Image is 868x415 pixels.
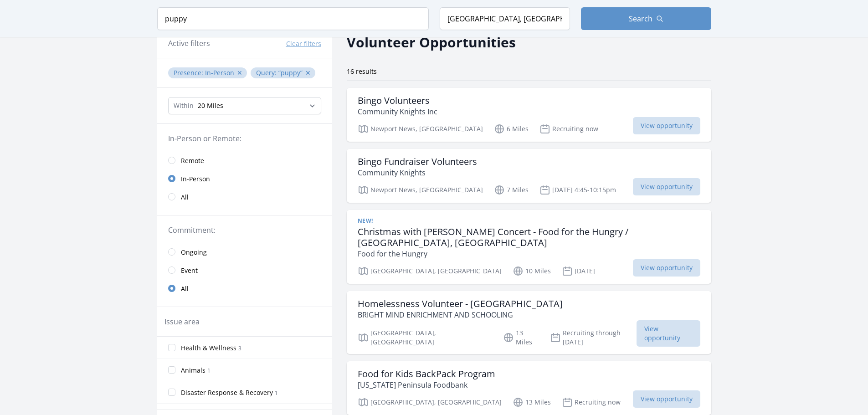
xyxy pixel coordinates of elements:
[358,397,502,408] p: [GEOGRAPHIC_DATA], [GEOGRAPHIC_DATA]
[181,156,204,165] span: Remote
[168,225,321,236] legend: Commitment:
[358,167,477,178] p: Community Knights
[539,123,598,134] p: Recruiting now
[562,266,595,277] p: [DATE]
[157,169,332,188] a: In-Person
[358,266,502,277] p: [GEOGRAPHIC_DATA], [GEOGRAPHIC_DATA]
[181,284,189,293] span: All
[358,248,700,259] p: Food for the Hungry
[358,379,495,390] p: [US_STATE] Peninsula Foodbank
[181,388,273,397] span: Disaster Response & Recovery
[562,397,621,408] p: Recruiting now
[157,279,332,297] a: All
[637,320,700,347] span: View opportunity
[205,68,234,77] span: In-Person
[358,106,437,117] p: Community Knights Inc
[503,328,539,347] p: 13 Miles
[168,97,321,114] select: Search Radius
[358,184,483,195] p: Newport News, [GEOGRAPHIC_DATA]
[633,390,700,408] span: View opportunity
[633,178,700,195] span: View opportunity
[181,343,236,353] span: Health & Wellness
[494,123,529,134] p: 6 Miles
[358,369,495,379] h3: Food for Kids BackPack Program
[440,7,570,30] input: Location
[168,38,210,49] h3: Active filters
[181,266,198,275] span: Event
[286,39,321,48] button: Clear filters
[539,184,616,195] p: [DATE] 4:45-10:15pm
[358,309,563,320] p: BRIGHT MIND ENRICHMENT AND SCHOOLING
[358,217,373,225] span: New!
[305,68,311,77] button: ✕
[358,123,483,134] p: Newport News, [GEOGRAPHIC_DATA]
[358,226,700,248] h3: Christmas with [PERSON_NAME] Concert - Food for the Hungry / [GEOGRAPHIC_DATA], [GEOGRAPHIC_DATA]
[174,68,205,77] span: Presence :
[168,344,175,351] input: Health & Wellness 3
[181,248,207,257] span: Ongoing
[157,261,332,279] a: Event
[513,266,551,277] p: 10 Miles
[256,68,278,77] span: Query :
[550,328,637,347] p: Recruiting through [DATE]
[358,328,493,347] p: [GEOGRAPHIC_DATA], [GEOGRAPHIC_DATA]
[157,151,332,169] a: Remote
[347,67,377,76] span: 16 results
[168,133,321,144] legend: In-Person or Remote:
[347,361,711,415] a: Food for Kids BackPack Program [US_STATE] Peninsula Foodbank [GEOGRAPHIC_DATA], [GEOGRAPHIC_DATA]...
[164,316,200,327] legend: Issue area
[494,184,529,195] p: 7 Miles
[238,344,241,352] span: 3
[278,68,303,77] q: puppy
[157,188,332,206] a: All
[347,149,711,203] a: Bingo Fundraiser Volunteers Community Knights Newport News, [GEOGRAPHIC_DATA] 7 Miles [DATE] 4:45...
[347,210,711,284] a: New! Christmas with [PERSON_NAME] Concert - Food for the Hungry / [GEOGRAPHIC_DATA], [GEOGRAPHIC_...
[633,117,700,134] span: View opportunity
[358,156,477,167] h3: Bingo Fundraiser Volunteers
[181,366,205,375] span: Animals
[633,259,700,277] span: View opportunity
[237,68,242,77] button: ✕
[275,389,278,397] span: 1
[157,243,332,261] a: Ongoing
[347,291,711,354] a: Homelessness Volunteer - [GEOGRAPHIC_DATA] BRIGHT MIND ENRICHMENT AND SCHOOLING [GEOGRAPHIC_DATA]...
[513,397,551,408] p: 13 Miles
[347,88,711,142] a: Bingo Volunteers Community Knights Inc Newport News, [GEOGRAPHIC_DATA] 6 Miles Recruiting now Vie...
[168,366,175,374] input: Animals 1
[347,32,516,52] h2: Volunteer Opportunities
[157,7,429,30] input: Keyword
[581,7,711,30] button: Search
[181,193,189,202] span: All
[629,13,652,24] span: Search
[207,367,211,374] span: 1
[168,389,175,396] input: Disaster Response & Recovery 1
[181,174,210,184] span: In-Person
[358,95,437,106] h3: Bingo Volunteers
[358,298,563,309] h3: Homelessness Volunteer - [GEOGRAPHIC_DATA]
